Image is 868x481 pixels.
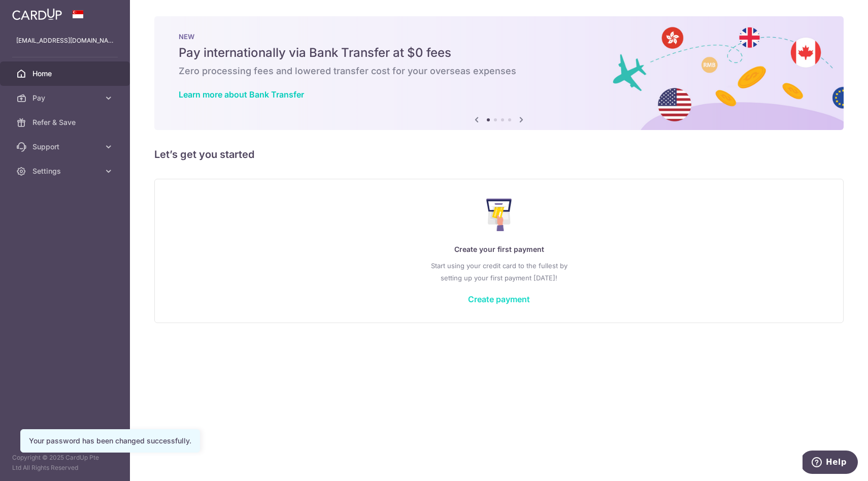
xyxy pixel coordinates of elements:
[154,16,844,130] img: Bank transfer banner
[29,436,191,446] div: Your password has been changed successfully.
[12,8,62,20] img: CardUp
[154,146,844,163] h5: Let’s get you started
[179,33,819,41] p: NEW
[32,142,99,152] span: Support
[486,199,512,231] img: Make Payment
[175,260,823,284] p: Start using your credit card to the fullest by setting up your first payment [DATE]!
[179,45,819,61] h5: Pay internationally via Bank Transfer at $0 fees
[32,69,99,79] span: Home
[803,451,858,476] iframe: Opens a widget where you can find more information
[179,65,819,77] h6: Zero processing fees and lowered transfer cost for your overseas expenses
[32,166,99,176] span: Settings
[16,36,114,46] p: [EMAIL_ADDRESS][DOMAIN_NAME]
[179,89,304,100] a: Learn more about Bank Transfer
[32,93,99,103] span: Pay
[175,243,823,255] p: Create your first payment
[468,294,530,304] a: Create payment
[32,117,99,127] span: Refer & Save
